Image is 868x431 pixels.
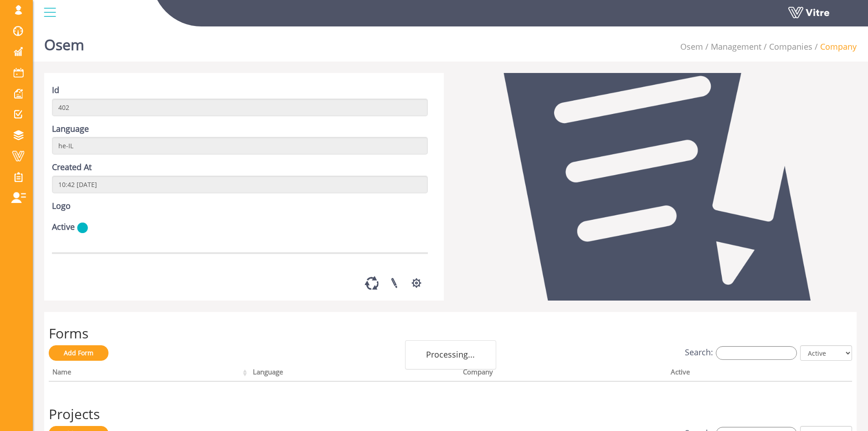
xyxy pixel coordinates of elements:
li: Management [703,41,761,53]
label: Id [52,84,59,96]
label: Language [52,123,89,135]
input: Search: [716,346,797,360]
h2: Projects [49,406,852,421]
a: Companies [769,41,812,52]
h1: Osem [44,23,84,62]
img: yes [77,222,88,234]
th: Language [249,365,459,382]
label: Search: [685,346,797,360]
th: Active [667,365,812,382]
label: Active [52,221,75,233]
label: Logo [52,200,71,212]
li: Company [812,41,857,53]
a: Add Form [49,345,108,361]
span: Add Form [64,348,93,357]
th: Name [49,365,249,382]
a: Osem [680,41,703,52]
label: Created At [52,161,92,173]
h2: Forms [49,326,852,341]
th: Company [459,365,667,382]
div: Processing... [405,340,496,369]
